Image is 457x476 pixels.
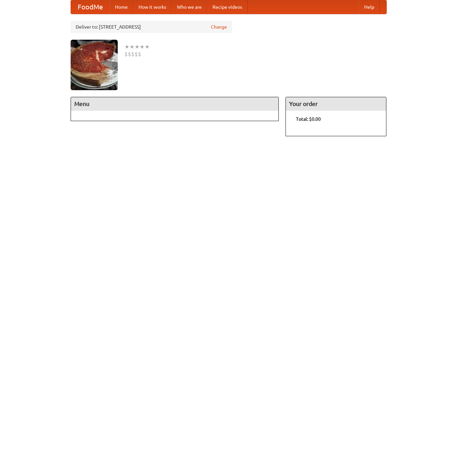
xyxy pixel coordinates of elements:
li: ★ [135,43,140,50]
li: ★ [124,43,129,50]
img: angular.jpg [71,40,118,90]
a: Change [211,24,227,30]
h4: Menu [71,97,279,111]
a: Recipe videos [207,0,247,14]
li: $ [131,50,135,58]
div: Deliver to: [STREET_ADDRESS] [71,21,232,33]
li: ★ [129,43,135,50]
a: How it works [133,0,172,14]
li: ★ [145,43,150,50]
a: Who we are [172,0,207,14]
li: $ [124,50,128,58]
h4: Your order [286,97,386,111]
b: Total: $0.00 [296,116,321,122]
a: Home [110,0,133,14]
li: $ [138,50,141,58]
a: Help [359,0,380,14]
a: FoodMe [71,0,110,14]
li: $ [128,50,131,58]
li: $ [135,50,138,58]
li: ★ [140,43,145,50]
